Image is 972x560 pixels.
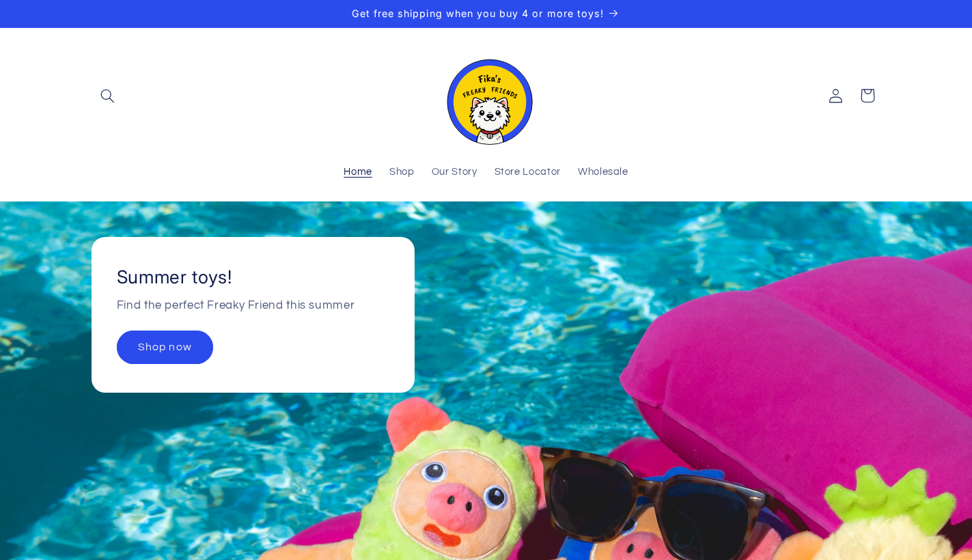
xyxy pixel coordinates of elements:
summary: Search [92,80,123,111]
a: Our Story [423,158,486,188]
a: Shop [380,158,423,188]
span: Shop [389,166,415,179]
span: Home [344,166,372,179]
p: Find the perfect Freaky Friend this summer [117,296,355,317]
h2: Summer toys! [117,266,232,289]
a: Shop now [117,331,213,364]
a: Wholesale [569,158,637,188]
span: Wholesale [578,166,628,179]
a: Store Locator [486,158,569,188]
a: Home [335,158,381,188]
span: Store Locator [495,166,561,179]
span: Get free shipping when you buy 4 or more toys! [352,8,604,19]
a: Fika's Freaky Friends [433,42,540,150]
span: Our Story [432,166,477,179]
img: Fika's Freaky Friends [439,47,534,145]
